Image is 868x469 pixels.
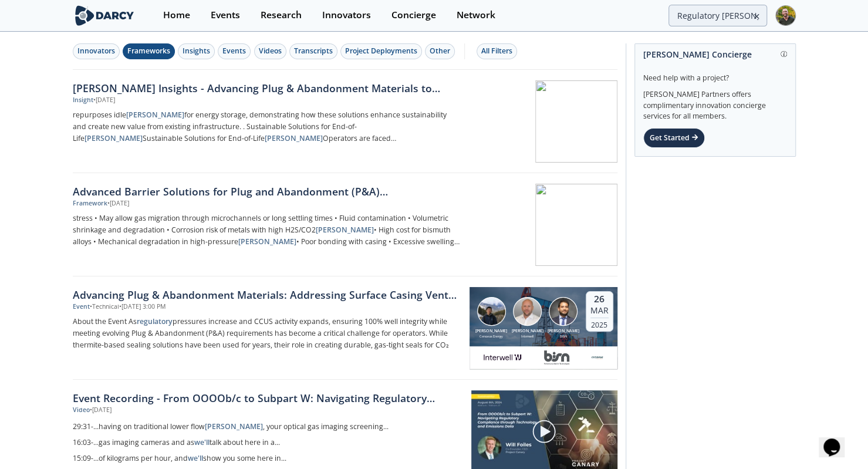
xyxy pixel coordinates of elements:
[93,96,115,105] div: • [DATE]
[643,44,787,65] div: [PERSON_NAME] Concierge
[590,293,609,305] div: 26
[137,316,173,326] strong: regulatory
[73,184,461,199] div: Advanced Barrier Solutions for Plug and Abandonment (P&A) [PERSON_NAME] - Technology Landscape
[340,43,422,59] button: Project Deployments
[73,70,617,173] a: [PERSON_NAME] Insights - Advancing Plug & Abandonment Materials to address Surface Casing Vent Fl...
[590,318,609,329] div: 2025
[73,5,137,26] img: logo-wide.svg
[73,80,461,96] div: [PERSON_NAME] Insights - Advancing Plug & Abandonment Materials to address Surface Casing Vent Fl...
[222,46,246,56] div: Events
[259,46,282,56] div: Videos
[643,128,705,148] div: Get Started
[77,46,115,56] div: Innovators
[254,43,286,59] button: Videos
[183,46,210,56] div: Insights
[643,65,787,83] div: Need help with a project?
[73,199,107,208] div: Framework
[127,46,170,56] div: Frameworks
[590,305,609,316] div: Mar
[425,43,455,59] button: Other
[126,110,184,120] strong: [PERSON_NAME]
[430,46,450,56] div: Other
[194,437,210,447] strong: we'll
[73,316,461,351] p: About the Event As pressures increase and CCUS activity expands, ensuring 100% well integrity whi...
[543,350,570,365] img: c1633f7d-ece1-491b-961f-0884ab7ed99c
[73,109,461,144] p: repurposes idle for energy storage, demonstrating how these solutions enhance sustainability and ...
[73,212,461,248] p: stress • May allow gas migration through microchannels or long settling times • Fluid contaminati...
[549,297,577,326] img: Javier Ramirez
[123,43,175,59] button: Frameworks
[73,96,93,105] div: Insight
[73,419,463,435] a: 29:31-...having on traditional lower flow[PERSON_NAME], your optical gas imaging screening...
[819,422,856,457] iframe: chat widget
[316,225,374,235] strong: [PERSON_NAME]
[481,46,512,56] div: All Filters
[73,43,120,59] button: Innovators
[322,11,371,20] div: Innovators
[107,199,129,208] div: • [DATE]
[294,46,333,56] div: Transcripts
[178,43,215,59] button: Insights
[261,11,302,20] div: Research
[289,43,337,59] button: Transcripts
[73,390,463,406] a: Event Recording - From OOOOb/c to Subpart W: Navigating Regulatory Compliance through Technology ...
[73,173,617,276] a: Advanced Barrier Solutions for Plug and Abandonment (P&A) [PERSON_NAME] - Technology Landscape Fr...
[482,350,523,365] img: 1fef9a59-c2d1-4de1-bdd4-609def38f76f
[73,451,463,467] a: 15:09-...of kilograms per hour, andwe'llshow you some here in...
[668,5,767,26] input: Advanced Search
[545,334,581,339] div: BiSN
[477,43,517,59] button: All Filters
[509,334,545,339] div: Interwell
[238,237,296,247] strong: [PERSON_NAME]
[457,11,495,20] div: Network
[781,51,787,58] img: information.svg
[73,276,617,380] a: Advancing Plug & Abandonment Materials: Addressing Surface Casing Vent Flow Challenges and Regula...
[590,350,604,365] img: cenovus.com.png
[474,334,509,339] div: Cenovus Energy
[345,46,417,56] div: Project Deployments
[90,302,166,312] div: • Technical • [DATE] 3:00 PM
[532,419,556,444] img: play-chapters-gray.svg
[90,406,112,415] div: • [DATE]
[545,328,581,335] div: [PERSON_NAME]
[391,11,436,20] div: Concierge
[775,5,796,26] img: Profile
[85,133,143,143] strong: [PERSON_NAME]
[474,328,509,335] div: [PERSON_NAME]
[73,302,90,312] div: Event
[218,43,251,59] button: Events
[643,83,787,122] div: [PERSON_NAME] Partners offers complimentary innovation concierge services for all members.
[509,328,545,335] div: [PERSON_NAME]
[73,406,90,415] div: Video
[477,297,506,326] img: Jimmy Jiang
[73,435,463,451] a: 16:03-...gas imaging cameras and aswe'lltalk about here in a...
[188,453,203,463] strong: we'll
[211,11,240,20] div: Events
[265,133,323,143] strong: [PERSON_NAME]
[163,11,190,20] div: Home
[205,421,263,431] strong: [PERSON_NAME]
[73,287,461,302] div: Advancing Plug & Abandonment Materials: Addressing Surface Casing Vent Flow Challenges and Regula...
[513,297,542,326] img: Travis Rudy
